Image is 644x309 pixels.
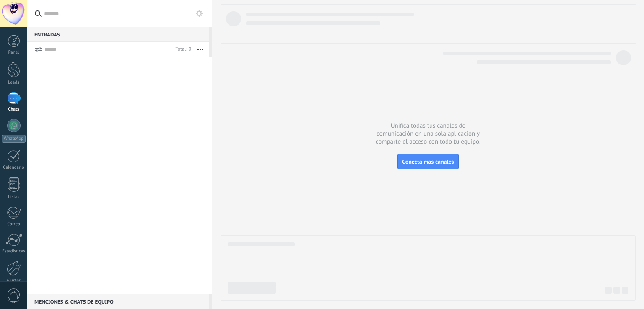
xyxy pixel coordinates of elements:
div: Correo [2,221,26,227]
div: WhatsApp [2,135,26,143]
div: Panel [2,50,26,55]
div: Leads [2,80,26,85]
div: Total: 0 [172,45,191,54]
span: Conecta más canales [402,158,454,165]
div: Entradas [27,27,209,42]
button: Conecta más canales [397,154,458,169]
div: Listas [2,194,26,200]
div: Ajustes [2,278,26,283]
div: Estadísticas [2,249,26,254]
div: Menciones & Chats de equipo [27,294,209,309]
div: Calendario [2,165,26,170]
div: Chats [2,107,26,112]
